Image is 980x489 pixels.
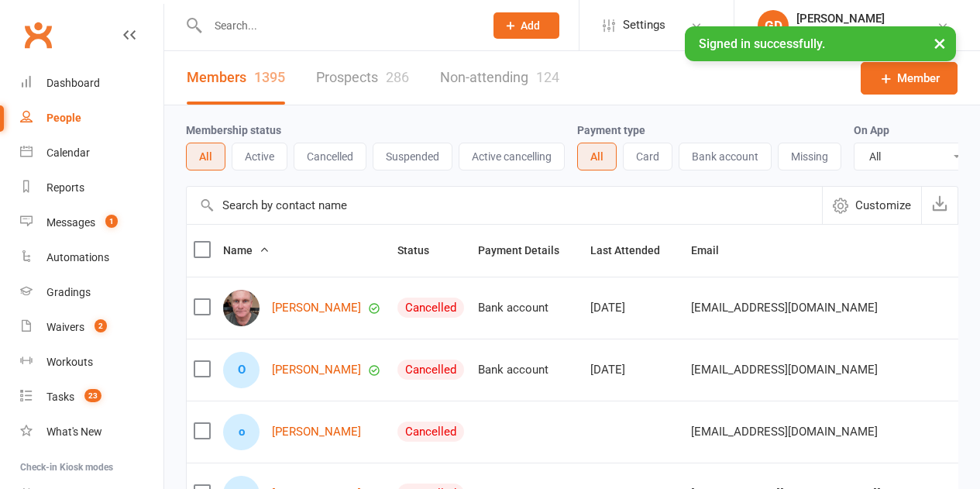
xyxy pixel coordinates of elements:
span: 1 [105,215,118,228]
div: Reports [46,181,84,194]
a: [PERSON_NAME] [272,425,361,439]
label: Membership status [186,124,281,136]
button: × [926,26,954,60]
span: 2 [95,319,107,332]
div: Automations [46,251,109,263]
a: Messages 1 [20,205,163,240]
a: What's New [20,415,163,449]
a: Automations [20,240,163,275]
a: Prospects286 [316,51,409,105]
label: Payment type [577,124,645,136]
a: Workouts [20,345,163,380]
a: People [20,101,163,136]
div: Workouts [46,356,93,368]
div: Bank account [478,363,576,377]
span: Last Attended [590,244,677,257]
a: Clubworx [19,15,57,54]
div: O [223,352,260,388]
button: Status [397,241,446,260]
div: o [223,414,260,450]
button: Add [493,12,559,39]
span: Settings [623,8,665,43]
a: Tasks 23 [20,380,163,415]
div: Cancelled [397,360,464,380]
div: Cancelled [397,422,464,442]
div: Gradings [46,286,91,298]
a: Waivers 2 [20,310,163,345]
span: Name [223,244,270,257]
label: On App [854,124,889,136]
div: Cancelled [397,298,464,318]
div: Champions [PERSON_NAME] [796,26,937,40]
input: Search... [203,15,473,36]
button: Active [232,143,287,170]
button: Bank account [679,143,772,170]
button: Cancelled [294,143,366,170]
a: Non-attending124 [440,51,559,105]
button: Card [623,143,672,170]
button: Customize [822,187,921,224]
span: Status [397,244,446,257]
span: Customize [855,196,911,215]
a: [PERSON_NAME] [272,301,361,315]
input: Search by contact name [187,187,822,224]
div: Messages [46,216,95,229]
div: 1395 [254,69,285,85]
a: [PERSON_NAME] [272,363,361,377]
span: [EMAIL_ADDRESS][DOMAIN_NAME] [691,355,878,384]
div: Dashboard [46,77,100,89]
span: Member [897,69,940,88]
div: Waivers [46,321,84,333]
button: Name [223,241,270,260]
span: Email [691,244,736,257]
button: Suspended [373,143,452,170]
button: All [577,143,617,170]
span: Payment Details [478,244,576,257]
span: 23 [84,389,101,402]
a: Member [861,62,958,95]
button: Missing [778,143,841,170]
div: Calendar [46,146,90,159]
div: [DATE] [590,301,677,315]
a: Gradings [20,275,163,310]
a: Dashboard [20,66,163,101]
span: Add [521,19,540,32]
button: Email [691,241,736,260]
a: Members1395 [187,51,285,105]
div: 286 [386,69,409,85]
a: Calendar [20,136,163,170]
button: All [186,143,225,170]
button: Active cancelling [459,143,565,170]
div: [PERSON_NAME] [796,12,937,26]
button: Payment Details [478,241,576,260]
a: Reports [20,170,163,205]
button: Last Attended [590,241,677,260]
div: Bank account [478,301,576,315]
span: [EMAIL_ADDRESS][DOMAIN_NAME] [691,293,878,322]
div: Tasks [46,391,74,403]
div: [DATE] [590,363,677,377]
div: People [46,112,81,124]
div: What's New [46,425,102,438]
span: [EMAIL_ADDRESS][DOMAIN_NAME] [691,417,878,446]
div: GD [758,10,789,41]
span: Signed in successfully. [699,36,825,51]
div: 124 [536,69,559,85]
